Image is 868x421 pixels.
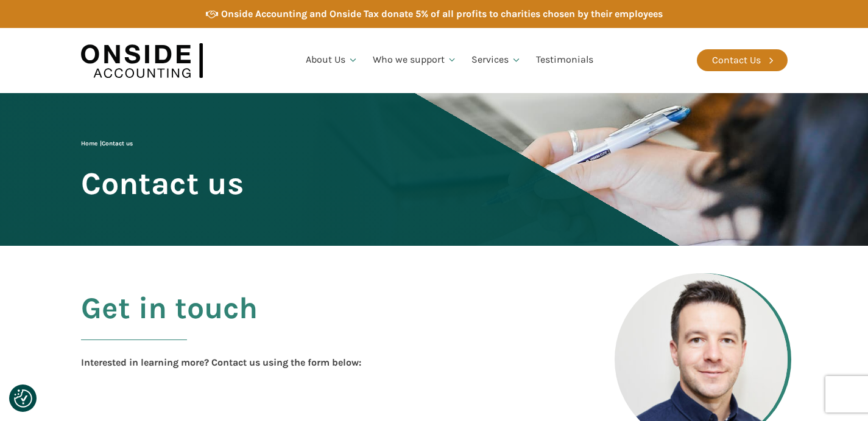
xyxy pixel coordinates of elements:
button: Consent Preferences [14,389,32,408]
div: Interested in learning more? Contact us using the form below: [81,355,361,371]
img: Onside Accounting [81,37,203,84]
a: Home [81,140,97,147]
div: Onside Accounting and Onside Tax donate 5% of all profits to charities chosen by their employees [221,6,663,22]
div: Contact Us [712,52,761,68]
h2: Get in touch [81,291,258,355]
a: About Us [298,40,365,81]
span: Contact us [102,140,133,147]
span: | [81,140,133,147]
a: Testimonials [529,40,601,81]
a: Who we support [365,40,465,81]
img: Revisit consent button [14,389,32,408]
a: Services [464,40,529,81]
span: Contact us [81,167,244,200]
a: Contact Us [697,49,788,71]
